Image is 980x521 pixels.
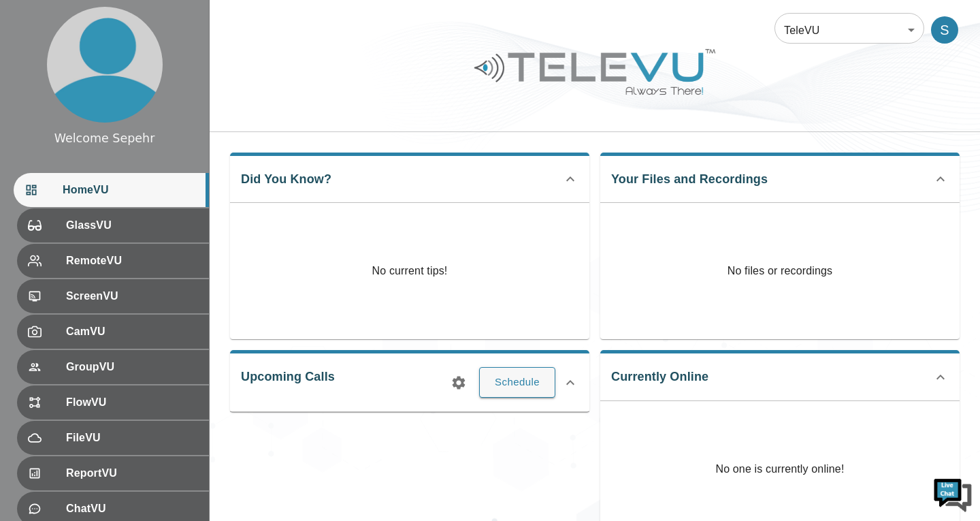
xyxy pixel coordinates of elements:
[17,244,209,278] div: RemoteVU
[372,263,448,279] p: No current tips!
[66,253,198,269] span: RemoteVU
[774,11,924,49] div: TeleVU
[66,394,198,411] span: FlowVU
[17,456,209,490] div: ReportVU
[66,359,198,375] span: GroupVU
[932,473,973,514] img: Chat Widget
[47,7,163,123] img: profile.png
[66,465,198,481] span: ReportVU
[17,315,209,349] div: CamVU
[17,421,209,455] div: FileVU
[472,44,717,100] img: Logo
[66,217,198,234] span: GlassVU
[931,16,958,44] div: S
[63,182,198,198] span: HomeVU
[17,385,209,420] div: FlowVU
[600,203,960,339] p: No files or recordings
[66,501,198,517] span: ChatVU
[66,323,198,340] span: CamVU
[66,430,198,446] span: FileVU
[66,288,198,304] span: ScreenVU
[17,279,209,313] div: ScreenVU
[479,367,555,397] button: Schedule
[54,129,155,147] div: Welcome Sepehr
[14,173,209,207] div: HomeVU
[17,350,209,384] div: GroupVU
[17,208,209,242] div: GlassVU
